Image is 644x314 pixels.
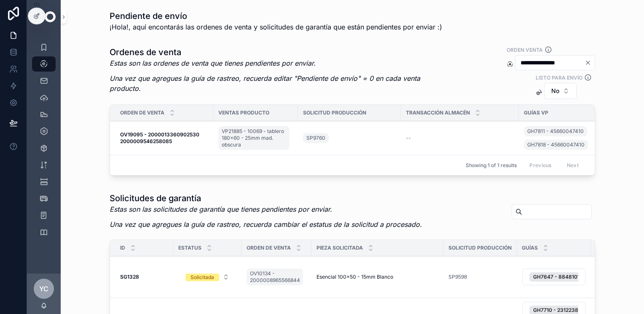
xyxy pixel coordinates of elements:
[191,274,214,281] div: Solicitada
[406,135,411,141] span: --
[522,269,585,285] button: Select Button
[303,131,396,145] a: SP9760
[533,307,591,314] span: GH7710 - 231223841112
[524,125,596,152] a: GH7811 - 45660047410GH7818 - 45660047410
[247,267,306,287] a: OV10134 - 2000008965566844
[110,220,422,229] em: Una vez que agregues la guía de rastreo, recuerda cambiar el estatus de la solicitud a procesado.
[218,109,269,116] span: Ventas producto
[110,192,422,204] h1: Solicitudes de garantía
[524,126,587,136] a: GH7811 - 45660047410
[120,274,139,280] strong: SG1328
[527,141,585,148] span: GH7818 - 45660047410
[222,128,286,148] span: VP21885 - 10069 - tablero 180x60 - 25mm mad. obscura
[529,272,607,282] button: Unselect 7837
[448,245,512,251] span: Solicitud producción
[120,274,168,280] a: SG1328
[551,87,559,95] span: No
[448,274,467,280] a: SP9598
[247,245,291,251] span: Orden de venta
[110,205,332,213] em: Estas son las solicitudes de garantía que tienes pendientes por enviar.
[406,135,514,141] a: --
[120,245,125,251] span: ID
[39,284,48,294] span: YC
[303,109,366,116] span: Solicitud producción
[524,109,548,116] span: Guías vp
[448,274,512,280] a: SP9598
[524,140,588,150] a: GH7818 - 45660047410
[110,10,442,22] h1: Pendiente de envío
[250,270,300,284] span: OV10134 - 2000008965566844
[522,245,538,251] span: Guías
[507,46,543,53] label: Orden venta
[306,135,325,141] span: SP9760
[218,126,290,150] a: VP21885 - 10069 - tablero 180x60 - 25mm mad. obscura
[466,162,517,169] span: Showing 1 of 1 results
[544,83,577,99] button: Select Button
[522,268,586,286] a: Select Button
[179,269,236,285] button: Select Button
[178,245,201,251] span: Estatus
[247,269,303,285] a: OV10134 - 2000008965566844
[536,74,582,81] label: Listo para envío
[218,125,293,152] a: VP21885 - 10069 - tablero 180x60 - 25mm mad. obscura
[110,59,316,67] em: Estas son las ordenes de venta que tienes pendientes por enviar.
[178,269,236,285] a: Select Button
[406,109,470,116] span: Transacción almacén
[303,133,329,143] a: SP9760
[27,34,61,251] div: scrollable content
[120,109,164,116] span: Orden de venta
[317,274,393,280] span: Esencial 100x50 - 15mm Blanco
[585,59,595,66] button: Clear
[533,274,595,280] span: GH7647 - 884810114246
[110,74,420,93] em: Una vez que agregues la guía de rastreo, recuerda editar "Pendiente de envío" = 0 en cada venta p...
[317,274,438,280] a: Esencial 100x50 - 15mm Blanco
[120,131,201,144] strong: OV19095 - 2000013360902530 2000009546258085
[110,46,442,58] h1: Ordenes de venta
[527,128,584,135] span: GH7811 - 45660047410
[317,245,363,251] span: Pieza solicitada
[110,22,442,32] span: ¡Hola!, aquí encontarás las ordenes de venta y solicitudes de garantía que están pendientes por e...
[120,131,208,145] a: OV19095 - 2000013360902530 2000009546258085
